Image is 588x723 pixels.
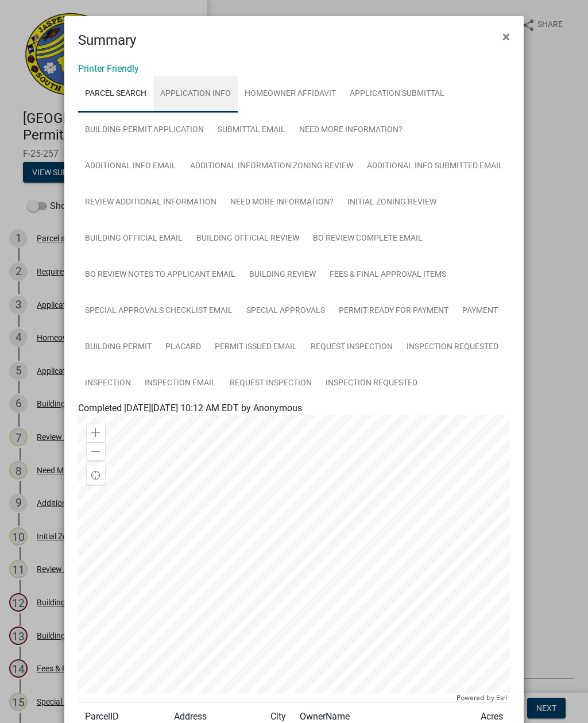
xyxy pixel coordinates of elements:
a: Additional Info submitted Email [360,148,510,185]
a: Additional info email [78,148,183,185]
a: Building Official Review [189,221,306,257]
a: Building Permit Application [78,112,211,149]
a: Esri [496,694,507,702]
a: Building Permit [78,329,158,366]
a: Payment [455,293,505,330]
a: Additional Information Zoning Review [183,148,360,185]
a: BO Review Notes to Applicant Email [78,257,242,293]
a: Application Info [153,76,238,113]
a: BO Review Complete Email [306,221,430,257]
a: Placard [158,329,208,366]
a: Inspection Requested [400,329,505,366]
a: Permit Ready for Payment [332,293,455,330]
a: Building Official Email [78,221,189,257]
a: Fees & Final Approval Items [323,257,453,293]
a: Request Inspection [304,329,400,366]
h4: Summary [78,30,136,51]
div: Find my location [87,466,105,485]
a: Printer Friendly [78,63,139,74]
a: Initial Zoning Review [341,184,443,221]
a: Request Inspection [223,365,319,402]
span: Completed [DATE][DATE] 10:12 AM EDT by Anonymous [78,403,302,413]
div: Zoom in [87,424,105,442]
a: Review Additional Information [78,184,223,221]
a: Inspection [78,365,138,402]
a: Permit Issued Email [208,329,304,366]
a: Special Approvals [239,293,332,330]
a: Building Review [242,257,323,293]
a: Parcel search [78,76,153,113]
a: Homeowner Affidavit [238,76,343,113]
div: Powered by [454,693,510,702]
a: Inspection Email [138,365,223,402]
a: Inspection Requested [319,365,424,402]
a: Need More Information? [292,112,409,149]
a: Application Submittal [343,76,451,113]
div: Zoom out [87,442,105,461]
button: Close [493,21,519,53]
span: × [502,29,510,45]
a: Submittal Email [211,112,292,149]
a: Special Approvals Checklist Email [78,293,239,330]
a: Need More Information? [223,184,341,221]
